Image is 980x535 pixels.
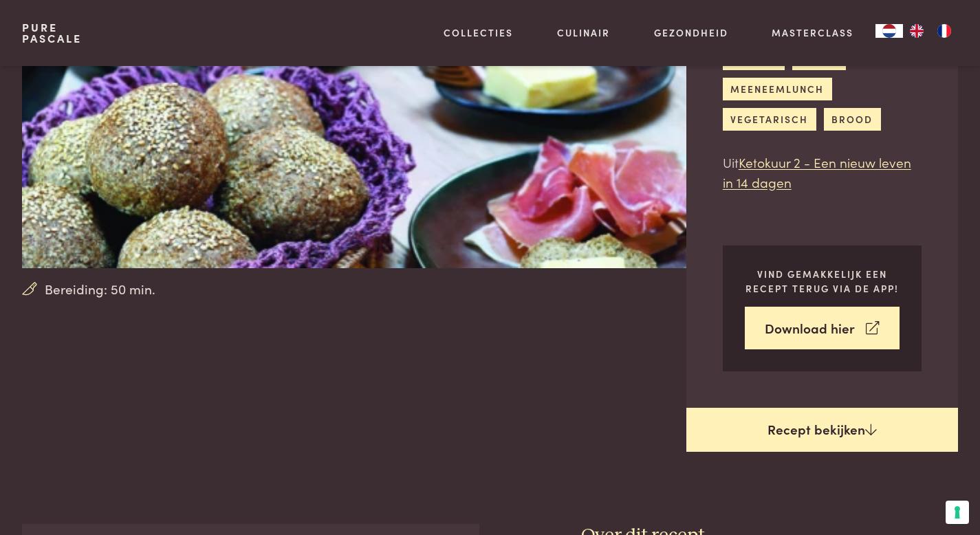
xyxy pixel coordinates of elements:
a: PurePascale [22,22,82,44]
ul: Language list [903,24,958,38]
span: Bereiding: 50 min. [45,279,155,299]
a: vegetarisch [723,108,816,131]
p: Vind gemakkelijk een recept terug via de app! [745,267,900,295]
button: Uw voorkeuren voor toestemming voor trackingtechnologieën [946,501,969,524]
p: Uit [723,153,922,192]
div: Language [875,24,903,38]
a: Ketokuur 2 - Een nieuw leven in 14 dagen [723,153,911,191]
a: NL [875,24,903,38]
a: brood [824,108,881,131]
a: Collecties [444,25,513,40]
a: meeneemlunch [723,78,832,100]
aside: Language selected: Nederlands [875,24,958,38]
a: FR [930,24,958,38]
a: Download hier [745,307,900,350]
a: EN [903,24,930,38]
a: Gezondheid [654,25,728,40]
a: Culinair [557,25,610,40]
a: Recept bekijken [686,408,959,452]
a: Masterclass [772,25,853,40]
